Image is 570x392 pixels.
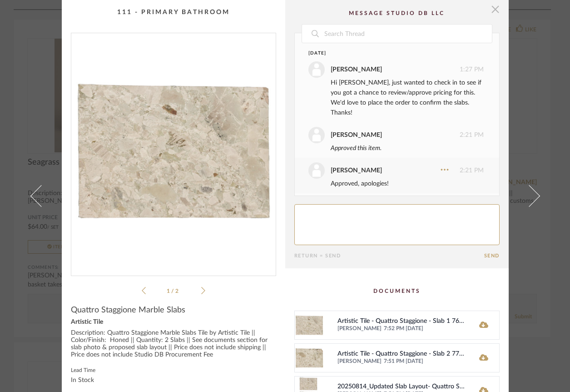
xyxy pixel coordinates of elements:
button: Send [484,253,500,259]
span: / [171,288,175,294]
span: [PERSON_NAME] [337,325,382,332]
div: 2:21 PM [308,127,484,143]
span: [PERSON_NAME] [337,358,382,365]
div: Description: Quattro Staggione Marble Slabs Tile by Artistic Tile || Color/Finish: Honed || Quant... [71,330,276,359]
label: Lead Time [71,366,95,373]
span: 7:51 PM [DATE] [384,358,466,365]
span: 2 [175,288,180,294]
div: [PERSON_NAME] [331,130,382,140]
input: Search Thread [323,25,492,43]
span: 1 [167,288,171,294]
div: [PERSON_NAME] [331,65,382,75]
div: Artistic Tile - Quattro Staggione - Slab 2 77x109.jpeg [337,351,466,358]
div: Artistic Tile - Quattro Staggione - Slab 1 76x111.jpeg [337,318,466,325]
div: Hi [PERSON_NAME], just wanted to check in to see if you got a chance to review/approve pricing fo... [331,78,484,118]
div: Approved this item. [331,143,484,153]
div: [DATE] [308,50,467,57]
div: 2:21 PM [308,162,484,179]
div: 1:27 PM [308,61,484,78]
span: Quattro Staggione Marble Slabs [71,305,185,315]
span: 7:52 PM [DATE] [384,325,466,332]
div: Return = Send [294,253,484,259]
div: In Stock [71,377,95,384]
div: [PERSON_NAME] [331,166,382,176]
img: 3ded0854-2597-48fc-a9e8-b76f564cc950_1000x1000.jpg [71,33,276,268]
img: a1c3d840-b4d8-4499-9c61-24fbbe556199_64x64.jpg [295,344,324,372]
div: Approved, apologies! [331,179,484,189]
div: 0 [71,33,276,268]
div: 20250814_Updated Slab Layout- Quattro Staggione Slabspdf.pdf [337,383,466,391]
img: 5badc382-aced-4d25-ab6e-074964a73002_64x64.jpg [295,311,324,339]
div: Artistic Tile [71,319,276,326]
